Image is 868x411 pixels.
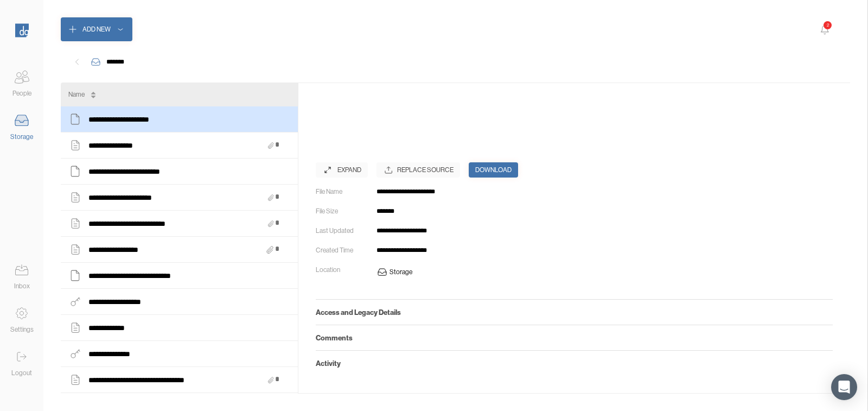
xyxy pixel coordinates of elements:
div: Replace Source [397,165,454,175]
div: File Name [316,186,368,197]
div: File Size [316,206,368,217]
div: Created Time [316,245,368,256]
div: Download [475,165,512,175]
h5: Access and Legacy Details [316,308,833,317]
div: Settings [10,324,34,335]
div: Storage [390,267,412,277]
div: 2 [824,21,832,29]
div: Replace Source [376,162,460,178]
div: Add New [82,24,111,35]
button: Download [469,162,518,178]
div: Expand [337,165,361,175]
div: Open Intercom Messenger [831,374,857,400]
button: Add New [61,17,132,41]
h5: Comments [316,333,833,342]
div: Storage [10,131,33,142]
h5: Activity [316,359,833,368]
div: Inbox [14,281,30,292]
button: Expand [316,162,368,178]
div: Location [316,264,368,275]
div: Name [68,89,85,100]
div: Last Updated [316,225,368,236]
div: Logout [11,368,32,378]
div: People [12,88,31,99]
